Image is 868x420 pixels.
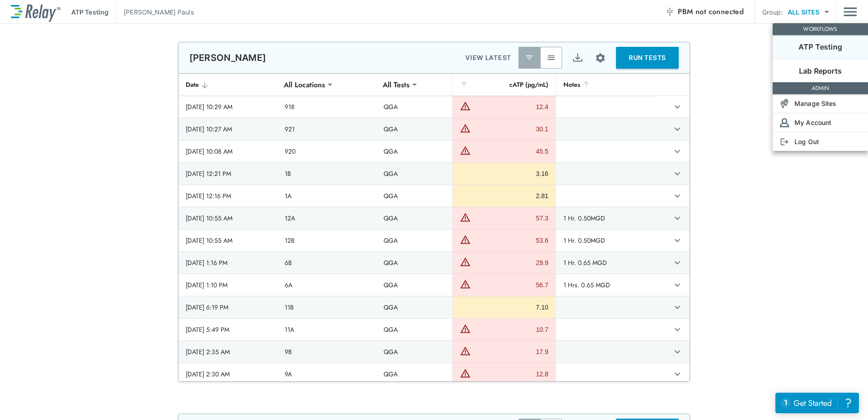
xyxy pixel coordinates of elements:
p: Lab Reports [799,65,842,76]
img: Log Out Icon [780,137,789,146]
p: ADMIN [774,84,866,92]
iframe: Resource center [775,393,859,413]
p: WORKFLOWS [774,25,866,33]
p: Manage Sites [794,99,837,108]
p: My Account [794,118,831,127]
img: Sites [780,99,789,108]
img: Account [780,118,789,127]
p: ATP Testing [799,41,842,52]
p: Log Out [794,137,819,146]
